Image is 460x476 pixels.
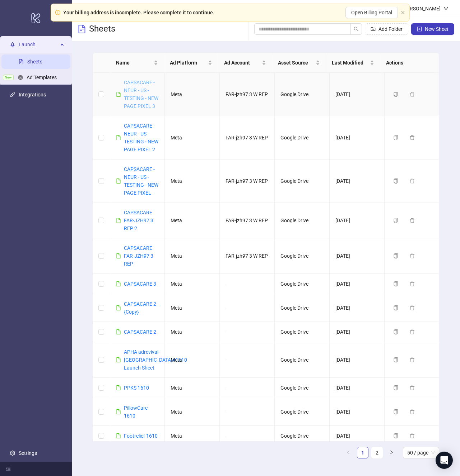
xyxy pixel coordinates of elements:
[218,53,272,73] th: Ad Account
[330,426,385,446] td: [DATE]
[124,301,159,315] a: CAPSACARE 2 - {Copy}
[354,27,359,32] span: search
[332,59,368,67] span: Last Modified
[165,294,220,322] td: Meta
[124,123,158,152] a: CAPSACARE - NEUR - US - TESTING - NEW PAGE PIXEL 2
[170,59,206,67] span: Ad Platform
[365,23,408,35] button: Add Folder
[165,378,220,398] td: Meta
[19,37,58,52] span: Launch
[410,281,415,286] span: delete
[220,73,275,116] td: FAR-jzh97 3 W REP
[326,53,380,73] th: Last Modified
[410,409,415,414] span: delete
[220,274,275,294] td: -
[436,452,453,469] div: Open Intercom Messenger
[410,253,415,258] span: delete
[378,26,403,32] span: Add Folder
[116,385,121,390] span: file
[330,116,385,160] td: [DATE]
[393,281,398,286] span: copy
[330,398,385,426] td: [DATE]
[330,378,385,398] td: [DATE]
[164,53,218,73] th: Ad Platform
[386,447,397,458] li: Next Page
[393,178,398,184] span: copy
[124,385,149,391] a: PPKS 1610
[393,218,398,223] span: copy
[116,433,121,438] span: file
[380,53,434,73] th: Actions
[343,447,354,458] li: Previous Page
[417,27,422,32] span: plus-square
[116,329,121,334] span: file
[220,378,275,398] td: -
[443,6,449,11] span: down
[411,23,454,35] button: New Sheet
[393,135,398,140] span: copy
[224,59,260,67] span: Ad Account
[78,25,86,33] span: file-text
[425,26,449,32] span: New Sheet
[410,218,415,223] span: delete
[19,92,46,97] a: Integrations
[401,10,405,15] button: close
[124,329,156,335] a: CAPSACARE 2
[275,322,330,342] td: Google Drive
[116,281,121,286] span: file
[116,218,121,223] span: file
[165,342,220,378] td: Meta
[124,405,148,419] a: PillowCare 1610
[220,294,275,322] td: -
[393,385,398,390] span: copy
[63,9,214,16] div: Your billing address is incomplete. Please complete it to continue.
[346,450,350,454] span: left
[275,73,330,116] td: Google Drive
[410,135,415,140] span: delete
[124,80,158,109] a: CAPSACARE - NEUR - US - TESTING - NEW PAGE PIXEL 3
[399,5,443,13] div: [PERSON_NAME]
[124,245,153,267] a: CAPSACARE FAR-JZH97 3 REP
[410,329,415,334] span: delete
[220,203,275,238] td: FAR-jzh97 3 W REP
[278,59,314,67] span: Asset Source
[6,466,11,471] span: menu-fold
[165,322,220,342] td: Meta
[330,294,385,322] td: [DATE]
[275,116,330,160] td: Google Drive
[116,305,121,310] span: file
[275,203,330,238] td: Google Drive
[393,329,398,334] span: copy
[371,447,383,458] li: 2
[393,409,398,414] span: copy
[89,23,115,35] h3: Sheets
[165,398,220,426] td: Meta
[165,73,220,116] td: Meta
[371,27,376,32] span: folder-add
[393,433,398,438] span: copy
[330,322,385,342] td: [DATE]
[220,116,275,160] td: FAR-jzh97 3 W REP
[410,433,415,438] span: delete
[372,447,382,458] a: 2
[116,357,121,362] span: file
[165,426,220,446] td: Meta
[386,447,397,458] button: right
[275,274,330,294] td: Google Drive
[275,398,330,426] td: Google Drive
[330,238,385,274] td: [DATE]
[393,92,398,97] span: copy
[272,53,326,73] th: Asset Source
[220,342,275,378] td: -
[410,178,415,184] span: delete
[407,447,435,458] span: 50 / page
[124,281,156,287] a: CAPSACARE 3
[27,59,42,65] a: Sheets
[275,160,330,203] td: Google Drive
[357,447,368,458] li: 1
[165,274,220,294] td: Meta
[116,92,121,97] span: file
[116,135,121,140] span: file
[220,398,275,426] td: -
[220,322,275,342] td: -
